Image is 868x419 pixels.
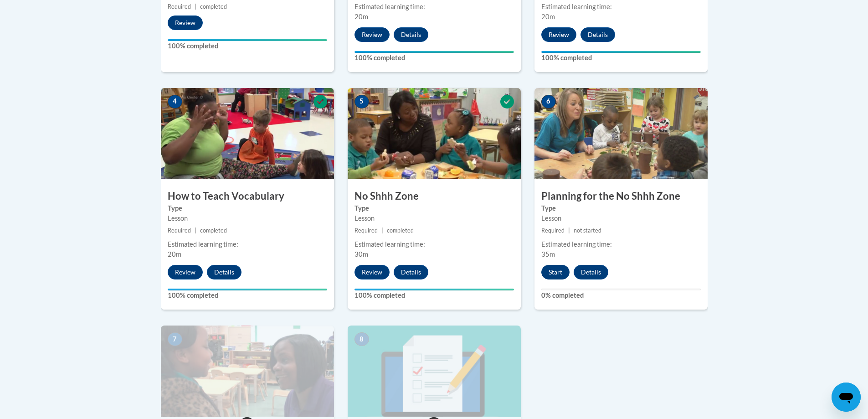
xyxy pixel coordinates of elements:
[168,213,327,223] div: Lesson
[354,289,514,290] div: Your progress
[168,3,191,10] span: Required
[161,88,334,179] img: Course Image
[541,27,576,42] button: Review
[541,290,701,300] label: 0% completed
[207,265,241,279] button: Details
[168,250,181,258] span: 20m
[534,88,708,179] img: Course Image
[354,239,514,249] div: Estimated learning time:
[541,213,701,223] div: Lesson
[381,227,383,234] span: |
[354,2,514,12] div: Estimated learning time:
[534,189,708,203] h3: Planning for the No Shhh Zone
[354,53,514,63] label: 100% completed
[168,332,182,346] span: 7
[168,39,327,41] div: Your progress
[168,289,327,290] div: Your progress
[354,250,368,258] span: 30m
[568,227,570,234] span: |
[168,239,327,249] div: Estimated learning time:
[541,13,555,21] span: 20m
[354,51,514,53] div: Your progress
[195,3,196,10] span: |
[354,332,369,346] span: 8
[161,189,334,203] h3: How to Teach Vocabulary
[541,95,556,109] span: 6
[354,203,514,213] label: Type
[354,213,514,223] div: Lesson
[354,27,390,42] button: Review
[394,27,428,42] button: Details
[541,227,565,234] span: Required
[348,326,521,417] img: Course Image
[195,227,196,234] span: |
[541,239,701,249] div: Estimated learning time:
[354,13,368,21] span: 20m
[168,290,327,300] label: 100% completed
[580,27,615,42] button: Details
[200,227,227,234] span: completed
[168,41,327,51] label: 100% completed
[541,203,701,213] label: Type
[541,51,701,53] div: Your progress
[354,227,378,234] span: Required
[387,227,414,234] span: completed
[541,2,701,12] div: Estimated learning time:
[541,250,555,258] span: 35m
[161,326,334,417] img: Course Image
[168,203,327,213] label: Type
[541,265,570,279] button: Start
[348,88,521,179] img: Course Image
[354,265,390,279] button: Review
[541,53,701,63] label: 100% completed
[168,265,203,279] button: Review
[168,227,191,234] span: Required
[354,95,369,109] span: 5
[168,16,203,30] button: Review
[168,95,182,109] span: 4
[200,3,227,10] span: completed
[348,189,521,203] h3: No Shhh Zone
[354,290,514,300] label: 100% completed
[574,265,608,279] button: Details
[394,265,428,279] button: Details
[832,383,861,412] iframe: Button to launch messaging window
[574,227,601,234] span: not started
